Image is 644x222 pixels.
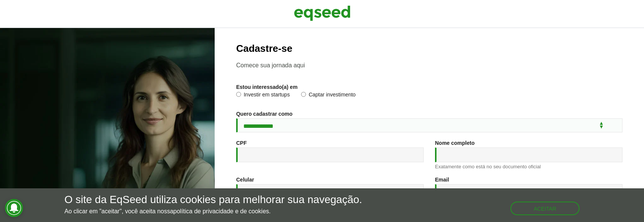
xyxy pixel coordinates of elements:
label: Investir em startups [236,92,290,99]
div: Exatamente como está no seu documento oficial [435,164,622,169]
label: Nome completo [435,140,475,146]
p: Comece sua jornada aqui [236,62,622,69]
h2: Cadastre-se [236,43,622,54]
a: política de privacidade e de cookies [174,208,269,214]
label: Quero cadastrar como [236,111,292,116]
img: EqSeed Logo [294,4,350,23]
label: CPF [236,140,247,146]
p: Ao clicar em "aceitar", você aceita nossa . [65,208,362,215]
label: Captar investimento [301,92,356,99]
label: Celular [236,177,254,182]
input: Captar investimento [301,92,306,97]
button: Aceitar [510,202,580,215]
h5: O site da EqSeed utiliza cookies para melhorar sua navegação. [65,194,362,206]
label: Estou interessado(a) em [236,84,298,90]
label: Email [435,177,449,182]
input: Investir em startups [236,92,241,97]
